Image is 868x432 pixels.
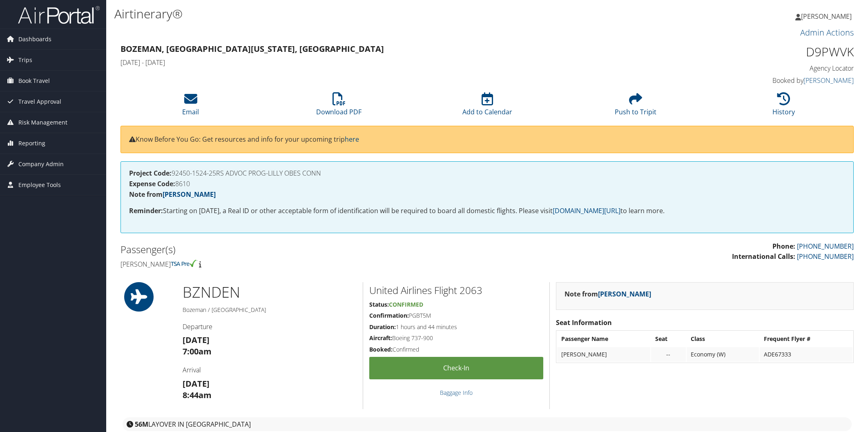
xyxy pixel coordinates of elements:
h4: 92450-1524-25RS ADVOC PROG-LILLY OBES CONN [129,170,845,176]
h1: Airtinerary® [114,5,611,22]
span: Dashboards [18,29,51,49]
span: Company Admin [18,154,64,174]
th: Passenger Name [557,332,650,346]
p: Starting on [DATE], a Real ID or other acceptable form of identification will be required to boar... [129,206,845,216]
strong: Reminder: [129,206,163,215]
strong: Expense Code: [129,179,175,188]
strong: Duration: [369,323,396,331]
h5: Boeing 737-900 [369,334,543,342]
span: [PERSON_NAME] [801,12,852,21]
strong: [DATE] [183,334,210,345]
div: layover in [GEOGRAPHIC_DATA] [123,417,852,431]
th: Class [687,332,759,346]
a: [PERSON_NAME] [795,4,860,29]
a: Baggage Info [440,389,473,396]
a: [PHONE_NUMBER] [797,242,854,251]
a: Add to Calendar [462,97,512,116]
a: [PERSON_NAME] [598,289,651,298]
strong: Project Code: [129,169,172,178]
a: Admin Actions [800,27,854,38]
strong: 8:44am [183,390,212,401]
strong: Aircraft: [369,334,392,342]
p: Know Before You Go: Get resources and info for your upcoming trip [129,134,845,145]
h5: PGBT5M [369,312,543,320]
h5: 1 hours and 44 minutes [369,323,543,331]
a: Download PDF [316,97,361,116]
strong: International Calls: [732,252,795,261]
strong: 7:00am [183,346,212,357]
h4: [PERSON_NAME] [120,260,481,269]
strong: Bozeman, [GEOGRAPHIC_DATA] [US_STATE], [GEOGRAPHIC_DATA] [120,43,384,54]
h2: Passenger(s) [120,243,481,256]
span: Risk Management [18,112,67,133]
h1: D9PWVK [680,43,854,60]
a: Email [182,97,199,116]
td: ADE67333 [760,347,852,362]
strong: Booked: [369,345,393,353]
th: Frequent Flyer # [760,332,852,346]
a: [PHONE_NUMBER] [797,252,854,261]
td: [PERSON_NAME] [557,347,650,362]
img: airportal-logo.png [18,5,100,24]
span: Book Travel [18,71,50,91]
strong: 56M [135,420,148,429]
strong: Note from [565,289,651,298]
strong: Status: [369,301,389,308]
strong: Confirmation: [369,312,409,319]
h4: Agency Locator [680,64,854,73]
h4: Departure [183,322,357,331]
a: [DOMAIN_NAME][URL] [553,206,620,215]
h2: United Airlines Flight 2063 [369,283,543,297]
h1: BZN DEN [183,282,357,303]
strong: [DATE] [183,378,210,389]
a: Push to Tripit [615,97,656,116]
strong: Seat Information [556,318,612,327]
h4: Arrival [183,365,357,374]
a: History [772,97,795,116]
h4: Booked by [680,76,854,85]
strong: Phone: [772,242,795,251]
span: Employee Tools [18,175,61,195]
h5: Bozeman / [GEOGRAPHIC_DATA] [183,306,357,314]
th: Seat [651,332,686,346]
h5: Confirmed [369,345,543,354]
a: here [345,135,359,144]
div: -- [655,351,682,358]
img: tsa-precheck.png [171,260,197,267]
td: Economy (W) [687,347,759,362]
a: [PERSON_NAME] [803,76,854,85]
h4: 8610 [129,180,845,187]
h4: [DATE] - [DATE] [120,58,667,67]
a: Check-in [369,357,543,379]
a: [PERSON_NAME] [163,190,216,199]
span: Trips [18,50,32,70]
strong: Note from [129,190,216,199]
span: Reporting [18,133,45,154]
span: Confirmed [389,301,423,308]
span: Travel Approval [18,91,61,112]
